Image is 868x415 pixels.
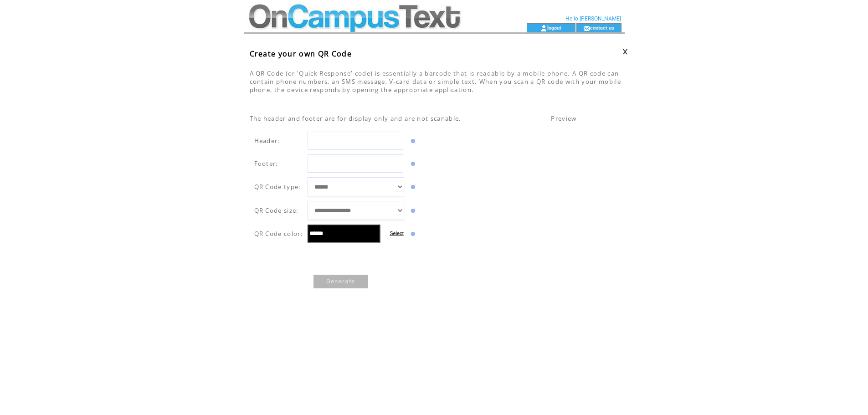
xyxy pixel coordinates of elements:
[254,206,299,215] span: QR Code size:
[254,230,303,238] span: QR Code color:
[254,137,280,145] span: Header:
[409,209,415,213] img: help.gif
[409,162,415,166] img: help.gif
[409,185,415,189] img: help.gif
[390,231,404,236] label: Select
[313,275,368,288] a: Generate
[409,232,415,236] img: help.gif
[409,139,415,143] img: help.gif
[551,114,576,123] span: Preview
[250,49,352,59] span: Create your own QR Code
[254,159,278,168] span: Footer:
[250,69,621,94] span: A QR Code (or 'Quick Response' code) is essentially a barcode that is readable by a mobile phone....
[547,25,561,31] a: logout
[583,25,590,32] img: contact_us_icon.gif
[540,25,547,32] img: account_icon.gif
[254,183,301,191] span: QR Code type:
[250,114,462,123] span: The header and footer are for display only and are not scanable.
[590,25,614,31] a: contact us
[565,15,621,22] span: Hello [PERSON_NAME]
